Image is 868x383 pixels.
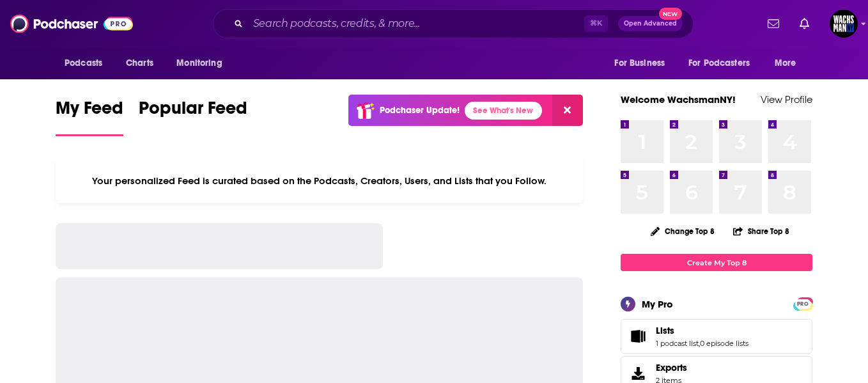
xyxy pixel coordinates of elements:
[605,51,681,75] button: open menu
[700,339,748,348] a: 0 episode lists
[176,54,222,72] span: Monitoring
[680,51,768,75] button: open menu
[624,20,677,27] span: Open Advanced
[656,339,699,348] a: 1 podcast list
[56,97,123,136] a: My Feed
[688,54,750,72] span: For Podcasters
[732,219,790,244] button: Share Top 8
[656,325,674,336] span: Lists
[56,51,119,75] button: open menu
[642,298,673,310] div: My Pro
[656,325,748,336] a: Lists
[621,254,812,271] a: Create My Top 8
[465,102,542,120] a: See What's New
[794,13,814,35] a: Show notifications dropdown
[248,13,584,34] input: Search podcasts, credits, & more...
[10,12,133,36] img: Podchaser - Follow, Share and Rate Podcasts
[584,15,608,32] span: ⌘ K
[118,51,161,75] a: Charts
[625,327,651,345] a: Lists
[795,299,810,308] a: PRO
[213,9,694,38] div: Search podcasts, credits, & more...
[766,51,812,75] button: open menu
[167,51,238,75] button: open menu
[621,93,736,106] a: Welcome WachsmanNY!
[56,159,583,203] div: Your personalized Feed is curated based on the Podcasts, Creators, Users, and Lists that you Follow.
[139,97,247,127] span: Popular Feed
[761,93,812,106] a: View Profile
[830,10,858,38] img: User Profile
[656,362,687,373] span: Exports
[830,10,858,38] button: Show profile menu
[65,54,102,72] span: Podcasts
[830,10,858,38] span: Logged in as WachsmanNY
[621,319,812,354] span: Lists
[643,223,722,239] button: Change Top 8
[625,364,651,382] span: Exports
[659,8,682,20] span: New
[380,105,460,116] p: Podchaser Update!
[139,97,247,136] a: Popular Feed
[126,54,153,72] span: Charts
[56,97,123,127] span: My Feed
[614,54,665,72] span: For Business
[618,16,683,31] button: Open AdvancedNew
[775,54,796,72] span: More
[763,13,784,35] a: Show notifications dropdown
[795,299,810,309] span: PRO
[699,339,700,348] span: ,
